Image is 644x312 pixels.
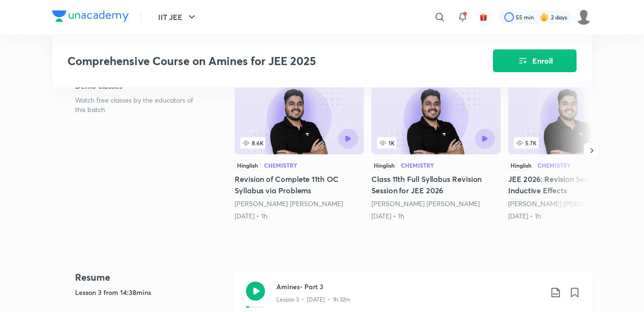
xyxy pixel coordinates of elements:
[264,162,297,168] div: Chemistry
[67,54,439,68] h3: Comprehensive Course on Amines for JEE 2025
[508,199,637,208] div: Mohammad Kashif Alam
[235,80,364,221] a: 8.6KHinglishChemistryRevision of Complete 11th OC Syllabus via Problems[PERSON_NAME] [PERSON_NAME...
[508,199,616,208] a: [PERSON_NAME] [PERSON_NAME]
[508,80,637,221] a: JEE 2026: Revision Session on Inductive Effects
[235,160,260,170] div: Hinglish
[52,10,129,22] img: Company Logo
[508,211,637,221] div: 18th Jun • 1h
[276,282,542,292] h3: Amines- Part 3
[276,295,350,304] p: Lesson 3 • [DATE] • 1h 32m
[75,287,227,297] h5: Lesson 3 from 14:38mins
[493,49,577,72] button: Enroll
[371,199,480,208] a: [PERSON_NAME] [PERSON_NAME]
[235,199,343,208] a: [PERSON_NAME] [PERSON_NAME]
[371,199,501,208] div: Mohammad Kashif Alam
[235,211,364,221] div: 27th Apr • 1h
[371,211,501,221] div: 4th Jun • 1h
[371,80,501,221] a: 1KHinglishChemistryClass 11th Full Syllabus Revision Session for JEE 2026[PERSON_NAME] [PERSON_NA...
[540,12,549,22] img: streak
[508,160,534,170] div: Hinglish
[508,173,637,196] h5: JEE 2026: Revision Session on Inductive Effects
[371,160,397,170] div: Hinglish
[371,173,501,196] h5: Class 11th Full Syllabus Revision Session for JEE 2026
[240,137,265,149] span: 8.6K
[514,137,539,149] span: 5.7K
[75,95,204,114] p: Watch free classes by the educators of this batch
[401,162,434,168] div: Chemistry
[235,173,364,196] h5: Revision of Complete 11th OC Syllabus via Problems
[576,9,592,25] img: kavin Goswami
[476,9,491,25] button: avatar
[479,13,488,21] img: avatar
[235,199,364,208] div: Mohammad Kashif Alam
[75,270,227,284] h4: Resume
[52,10,129,24] a: Company Logo
[377,137,397,149] span: 1K
[508,80,637,221] a: 5.7KHinglishChemistryJEE 2026: Revision Session on Inductive Effects[PERSON_NAME] [PERSON_NAME][D...
[235,80,364,221] a: Revision of Complete 11th OC Syllabus via Problems
[152,8,203,27] button: IIT JEE
[371,80,501,221] a: Class 11th Full Syllabus Revision Session for JEE 2026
